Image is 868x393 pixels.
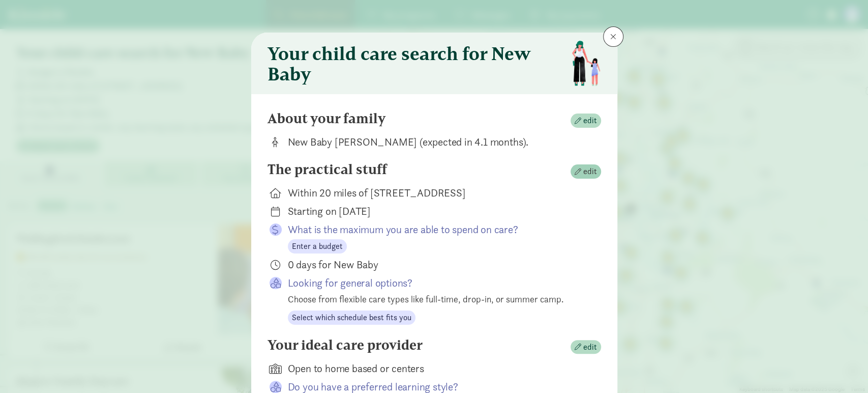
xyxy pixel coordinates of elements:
[583,165,597,178] span: edit
[583,115,597,127] span: edit
[288,239,347,254] button: Enter a budget
[571,340,601,354] button: edit
[292,240,343,252] span: Enter a budget
[288,276,585,290] p: Looking for general options?
[571,114,601,128] button: edit
[288,135,585,149] div: New Baby [PERSON_NAME] (expected in 4.1 months).
[288,361,585,376] div: Open to home based or centers
[288,292,585,306] div: Choose from flexible care types like full-time, drop-in, or summer camp.
[267,337,423,353] h4: Your ideal care provider
[288,186,585,200] div: Within 20 miles of [STREET_ADDRESS]
[583,341,597,353] span: edit
[267,110,386,127] h4: About your family
[267,43,564,84] h3: Your child care search for New Baby
[288,311,415,325] button: Select which schedule best fits you
[288,204,585,218] div: Starting on [DATE]
[292,312,411,324] span: Select which schedule best fits you
[288,258,585,272] div: 0 days for New Baby
[571,164,601,179] button: edit
[267,161,387,178] h4: The practical stuff
[288,222,585,237] p: What is the maximum you are able to spend on care?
